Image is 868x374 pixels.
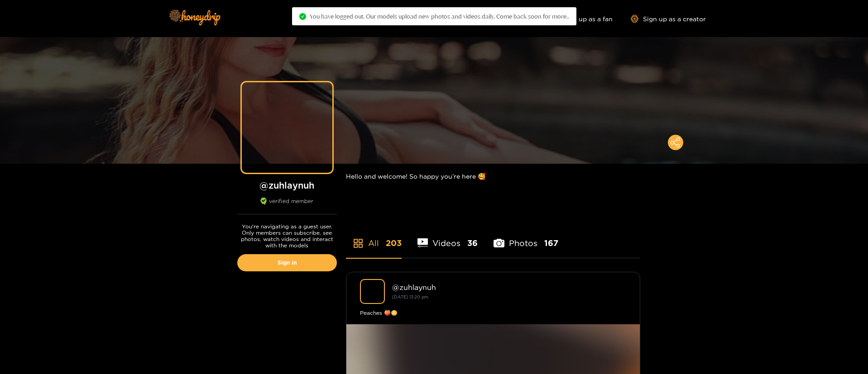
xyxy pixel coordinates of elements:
[494,217,558,258] li: Photos
[237,254,337,271] a: Sign in
[392,283,626,291] div: @ zuhlaynuh
[386,237,402,249] span: 203
[353,238,364,249] span: appstore
[346,164,640,189] div: Hello and welcome! So happy you’re here 🥰
[237,180,337,191] h1: @ zuhlaynuh
[237,223,337,249] p: You're navigating as a guest user. Only members can subscribe, see photos, watch videos and inter...
[467,237,478,249] span: 36
[346,217,402,258] li: All
[237,198,337,214] div: verified member
[360,308,626,317] div: Peaches 🍑😳
[551,15,613,23] a: Sign up as a fan
[392,294,428,299] small: [DATE] 13:20 pm
[544,237,558,249] span: 167
[299,13,306,20] span: check-circle
[360,279,385,304] img: zuhlaynuh
[310,13,569,20] span: You have logged out. Our models upload new photos and videos daily. Come back soon for more..
[417,217,478,258] li: Videos
[631,15,706,23] a: Sign up as a creator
